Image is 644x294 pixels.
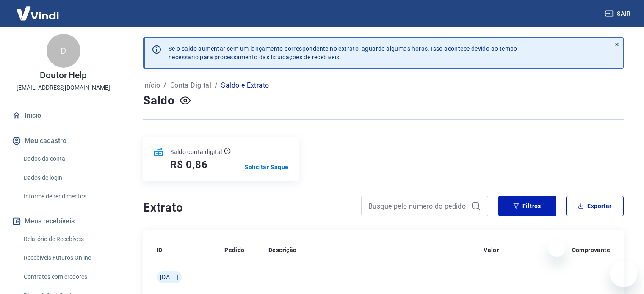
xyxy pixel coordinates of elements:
[10,212,116,231] button: Meus recebíveis
[143,199,351,216] h4: Extrato
[20,188,116,205] a: Informe de rendimentos
[548,240,565,257] iframe: Fechar mensagem
[368,200,467,212] input: Busque pelo número do pedido
[160,273,178,281] span: [DATE]
[20,169,116,187] a: Dados de login
[215,80,218,91] p: /
[221,80,269,91] p: Saldo e Extrato
[169,44,517,61] p: Se o saldo aumentar sem um lançamento correspondente no extrato, aguarde algumas horas. Isso acon...
[224,246,244,254] p: Pedido
[157,246,163,254] p: ID
[10,0,65,26] img: Vindi
[484,246,499,254] p: Valor
[17,83,110,92] p: [EMAIL_ADDRESS][DOMAIN_NAME]
[268,246,297,254] p: Descrição
[40,71,87,80] p: Doutor Help
[20,249,116,267] a: Recebíveis Futuros Online
[245,163,289,171] a: Solicitar Saque
[610,260,637,287] iframe: Botão para abrir a janela de mensagens
[20,231,116,248] a: Relatório de Recebíveis
[143,92,175,109] h4: Saldo
[170,80,211,91] a: Conta Digital
[566,196,624,216] button: Exportar
[163,80,166,91] p: /
[143,80,160,91] a: Início
[498,196,556,216] button: Filtros
[47,34,80,68] div: D
[170,158,208,171] h5: R$ 0,86
[20,268,116,286] a: Contratos com credores
[10,106,116,125] a: Início
[20,150,116,168] a: Dados da conta
[603,6,634,22] button: Sair
[170,148,222,156] p: Saldo conta digital
[10,132,116,150] button: Meu cadastro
